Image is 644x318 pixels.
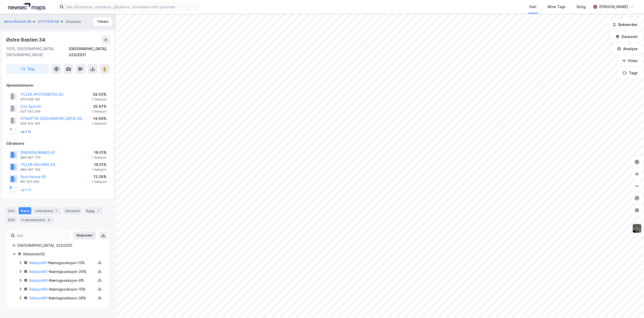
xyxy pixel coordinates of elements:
[619,68,642,78] button: Tags
[6,207,17,214] div: Info
[19,216,53,223] div: Transaksjoner
[632,224,642,233] img: 9k=
[577,4,586,10] div: Bolig
[92,103,106,110] div: 25.97%
[599,4,628,10] div: [PERSON_NAME]
[6,140,110,147] div: Gårdeiere
[29,261,47,265] a: Seksjon#1
[94,18,112,26] button: Tilbake
[92,162,106,168] div: 19.01%
[92,180,106,184] div: 1 Seksjon
[29,278,47,282] a: Seksjon#3
[92,122,106,126] div: 1 Seksjon
[73,231,96,239] button: Ekspander
[92,150,106,156] div: 19.01%
[4,19,32,24] button: Østre Rosten 28
[92,97,106,101] div: 1 Seksjon
[29,287,48,291] a: Seksjon#4
[66,19,81,25] div: Eiendom
[29,296,47,300] a: Seksjon#5
[6,36,46,44] div: Østre Rosten 34
[529,4,536,10] div: Kart
[84,207,103,214] div: Bygg
[29,269,96,275] div: - Næringsseksjon - 26%
[548,4,566,10] div: Mine Tags
[20,97,40,101] div: 979 938 195
[63,207,82,214] div: Datasett
[6,82,110,88] div: Hjemmelshaver
[92,168,106,172] div: 1 Seksjon
[46,217,51,222] div: 8
[69,46,110,58] div: [GEOGRAPHIC_DATA], 323/2021
[618,56,642,66] button: Filter
[29,277,96,284] div: - Næringsseksjon - 8%
[20,168,41,172] div: 989 087 746
[29,260,96,266] div: - Næringsseksjon - 13%
[17,242,103,249] div: [GEOGRAPHIC_DATA], 323/2021
[38,19,60,24] button: CITY SYD AS
[92,110,106,114] div: 1 Seksjon
[29,286,96,292] div: - Næringsseksjon - 15%
[96,208,101,213] div: 1
[8,3,45,11] img: logo.a4113a55bc3d86da70a041830d287a7e.svg
[20,122,40,126] div: 936 314 783
[20,180,39,184] div: 861 915 662
[92,116,106,122] div: 14.94%
[619,294,644,318] iframe: Chat Widget
[29,295,96,301] div: - Næringsseksjon - 38%
[611,32,642,42] button: Datasett
[92,156,106,160] div: 1 Seksjon
[6,216,17,223] div: ESG
[19,207,31,214] div: Eiere
[15,232,70,239] input: Søk
[33,207,61,214] div: Leietakere
[64,3,198,11] input: Søk på adresse, matrikkel, gårdeiere, leietakere eller personer
[6,64,49,74] button: Tag
[20,156,41,160] div: 989 087 770
[54,208,59,213] div: 7
[608,20,642,30] button: Bokmerker
[613,44,642,54] button: Analyse
[92,91,106,97] div: 38.02%
[29,269,47,274] a: Seksjon#2
[23,251,103,257] div: Seksjoner ( 5 )
[20,110,40,114] div: 937 042 256
[92,174,106,180] div: 13.28%
[6,46,69,58] div: 7075, [GEOGRAPHIC_DATA], [GEOGRAPHIC_DATA]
